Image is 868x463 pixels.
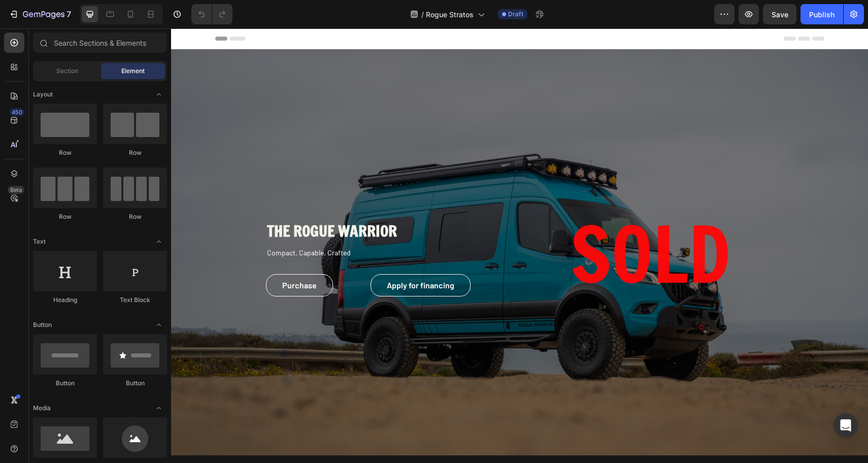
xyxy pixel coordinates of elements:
h2: SOLD [356,183,603,269]
button: Save [763,4,796,24]
span: Toggle open [151,317,167,333]
p: 7 [66,8,71,20]
iframe: Design area [171,28,868,463]
div: 450 [10,108,24,116]
span: Toggle open [151,86,167,103]
div: Undo/Redo [191,4,232,24]
div: Row [33,148,97,157]
div: Text Block [103,295,167,305]
span: Media [33,404,51,413]
span: Layout [33,90,53,99]
span: Save [772,10,788,19]
div: Beta [8,186,24,194]
span: Toggle open [151,400,167,416]
a: Apply for financing [199,246,299,268]
div: Button [33,379,97,388]
span: Draft [508,10,523,19]
div: Row [103,148,167,157]
span: / [421,9,424,20]
span: Section [56,67,78,76]
button: 7 [4,4,76,24]
div: Row [103,212,167,221]
div: Publish [809,9,834,20]
div: Open Intercom Messenger [833,413,858,438]
span: Toggle open [151,234,167,250]
input: Search Sections & Elements [33,32,167,53]
button: Publish [800,4,843,24]
p: Apply for financing [216,251,283,263]
span: Button [33,320,52,329]
span: Text [33,237,46,246]
div: Button [103,379,167,388]
div: Heading [33,295,97,305]
div: Row [33,212,97,221]
span: Rogue Stratos [426,9,474,20]
span: Element [121,67,145,76]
